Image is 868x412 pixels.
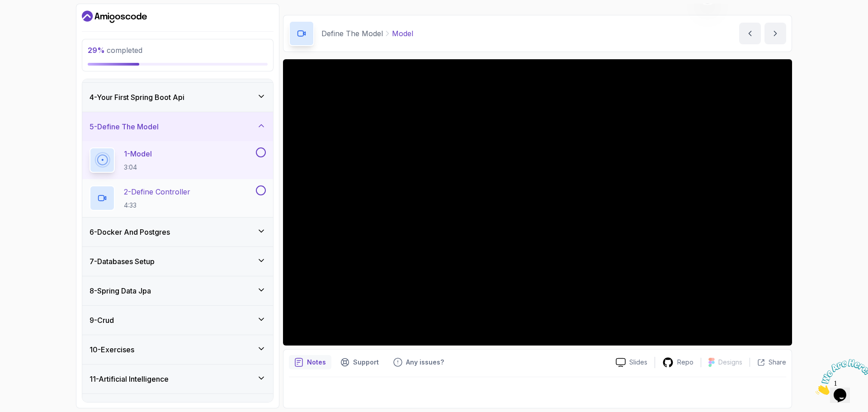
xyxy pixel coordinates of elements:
[677,358,693,367] p: Repo
[283,59,792,346] iframe: To enrich screen reader interactions, please activate Accessibility in Grammarly extension settings
[90,121,159,132] h3: 5 - Define The Model
[82,335,273,364] button: 10-Exercises
[82,112,273,141] button: 5-Define The Model
[90,315,114,326] h3: 9 - Crud
[609,358,655,367] a: Slides
[124,163,152,172] p: 3:04
[90,227,170,237] h3: 6 - Docker And Postgres
[718,358,742,367] p: Designs
[4,4,7,11] span: 1
[655,357,701,368] a: Repo
[750,358,786,367] button: Share
[82,83,273,112] button: 4-Your First Spring Boot Api
[353,358,379,367] p: Support
[90,374,169,384] h3: 11 - Artificial Intelligence
[124,186,190,197] p: 2 - Define Controller
[90,92,184,103] h3: 4 - Your First Spring Boot Api
[406,358,444,367] p: Any issues?
[4,4,60,39] img: Chat attention grabber
[124,148,152,159] p: 1 - Model
[321,28,383,39] p: Define The Model
[90,256,155,267] h3: 7 - Databases Setup
[82,365,273,393] button: 11-Artificial Intelligence
[82,306,273,335] button: 9-Crud
[289,355,331,369] button: notes button
[392,28,413,39] p: Model
[769,358,786,367] p: Share
[388,355,449,369] button: Feedback button
[764,23,786,44] button: next content
[88,46,105,55] span: 29 %
[812,355,868,398] iframe: chat widget
[88,46,142,55] span: completed
[90,185,266,211] button: 2-Define Controller4:33
[335,355,384,369] button: Support button
[90,147,266,173] button: 1-Model3:04
[739,23,761,44] button: previous content
[629,358,647,367] p: Slides
[124,201,190,210] p: 4:33
[90,285,151,296] h3: 8 - Spring Data Jpa
[82,247,273,276] button: 7-Databases Setup
[82,276,273,305] button: 8-Spring Data Jpa
[90,344,134,355] h3: 10 - Exercises
[82,218,273,246] button: 6-Docker And Postgres
[82,9,147,24] a: Dashboard
[307,358,326,367] p: Notes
